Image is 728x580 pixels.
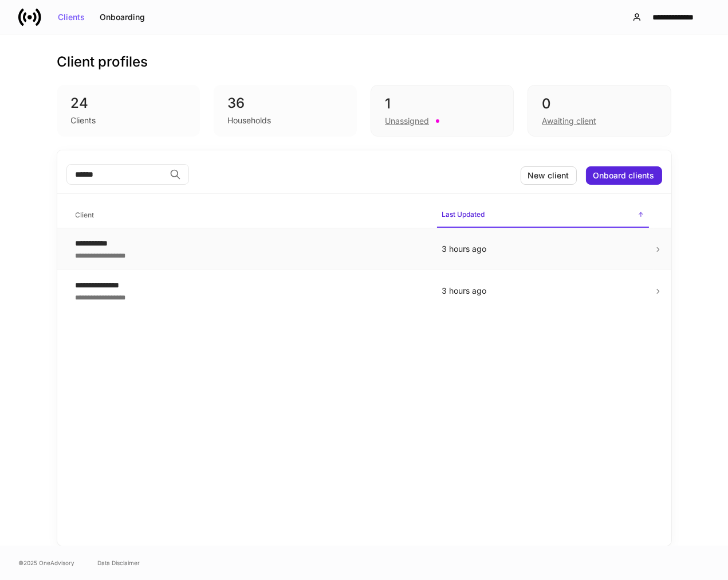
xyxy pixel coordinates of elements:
div: Clients [58,13,85,21]
button: Onboard clients [586,166,662,185]
div: 0Awaiting client [528,85,671,137]
h6: Last Updated [442,209,485,220]
h6: Client [76,209,95,220]
h3: Client profiles [57,53,148,71]
p: 3 hours ago [442,285,644,297]
p: 3 hours ago [442,243,644,255]
button: New client [521,166,577,185]
div: New client [528,172,569,180]
span: Last Updated [437,203,649,228]
button: Clients [50,8,92,26]
a: Data Disclaimer [97,558,140,567]
span: Client [71,204,428,227]
div: 24 [71,94,187,112]
div: 1Unassigned [371,85,514,137]
span: © 2025 OneAdvisory [18,558,74,567]
div: Awaiting client [542,115,596,127]
div: Clients [71,115,96,126]
div: Onboarding [100,13,145,21]
div: 1 [385,95,499,113]
div: 0 [542,95,656,113]
div: Unassigned [385,115,429,127]
button: Onboarding [92,8,152,26]
div: Households [227,115,271,126]
div: 36 [227,94,343,112]
div: Onboard clients [593,172,655,180]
